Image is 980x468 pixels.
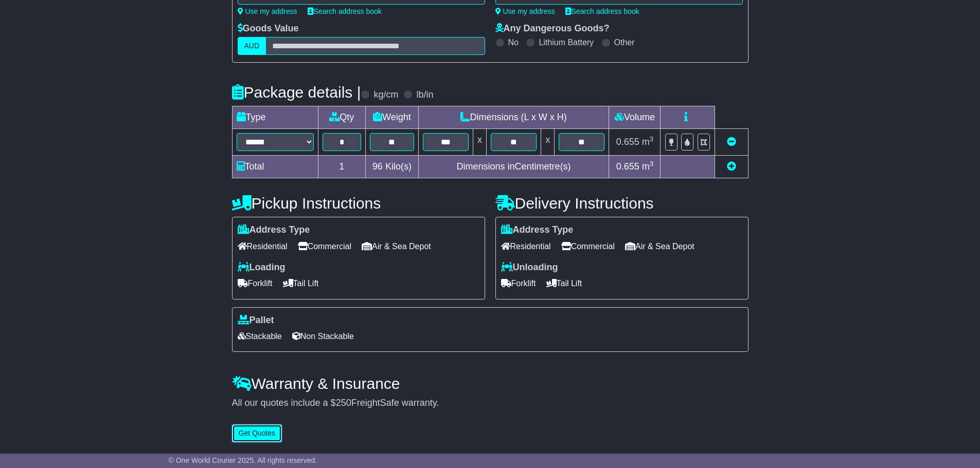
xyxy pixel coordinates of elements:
[232,195,485,212] h4: Pickup Instructions
[495,23,610,34] label: Any Dangerous Goods?
[169,456,317,464] span: © One World Courier 2025. All rights reserved.
[362,238,431,254] span: Air & Sea Depot
[232,106,318,129] td: Type
[501,224,574,236] label: Address Type
[238,262,286,273] label: Loading
[232,84,361,101] h4: Package details |
[418,156,609,178] td: Dimensions in Centimetre(s)
[292,328,354,344] span: Non Stackable
[238,37,266,55] label: AUD
[501,238,551,254] span: Residential
[616,137,639,147] span: 0.655
[727,161,736,172] a: Add new item
[366,106,419,129] td: Weight
[546,275,582,291] span: Tail Lift
[318,106,366,129] td: Qty
[372,161,383,172] span: 96
[336,398,351,408] span: 250
[541,129,555,156] td: x
[539,38,594,47] label: Lithium Battery
[495,195,749,212] h4: Delivery Instructions
[561,238,615,254] span: Commercial
[238,275,273,291] span: Forklift
[308,7,382,15] a: Search address book
[650,160,654,167] sup: 3
[232,156,318,178] td: Total
[238,315,274,326] label: Pallet
[508,38,519,47] label: No
[238,23,299,34] label: Goods Value
[473,129,486,156] td: x
[238,7,297,15] a: Use my address
[625,238,694,254] span: Air & Sea Depot
[298,238,351,254] span: Commercial
[642,161,654,172] span: m
[418,106,609,129] td: Dimensions (L x W x H)
[283,275,319,291] span: Tail Lift
[238,328,282,344] span: Stackable
[616,161,639,172] span: 0.655
[495,7,555,15] a: Use my address
[501,262,558,273] label: Unloading
[609,106,661,129] td: Volume
[232,375,749,392] h4: Warranty & Insurance
[642,137,654,147] span: m
[366,156,419,178] td: Kilo(s)
[373,89,398,101] label: kg/cm
[650,135,654,143] sup: 3
[238,238,288,254] span: Residential
[318,156,366,178] td: 1
[565,7,639,15] a: Search address book
[232,424,282,442] button: Get Quotes
[232,398,749,409] div: All our quotes include a $ FreightSafe warranty.
[614,38,635,47] label: Other
[501,275,536,291] span: Forklift
[727,137,736,147] a: Remove this item
[416,89,433,101] label: lb/in
[238,224,310,236] label: Address Type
